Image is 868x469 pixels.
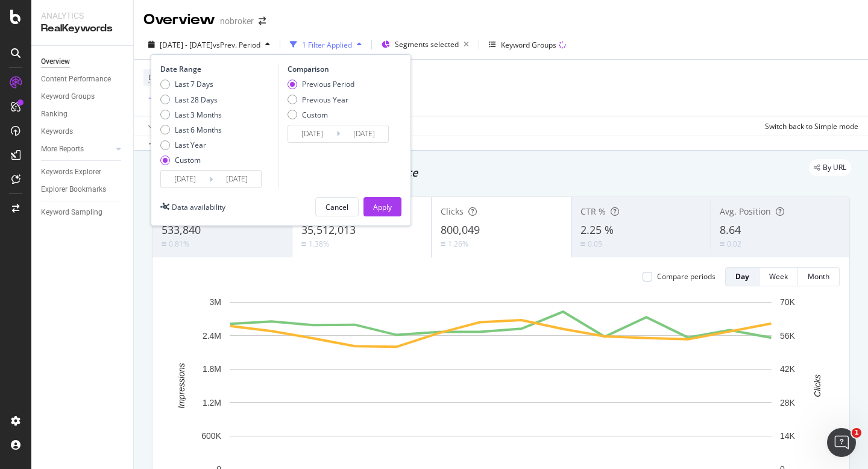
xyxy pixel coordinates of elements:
[41,90,125,103] a: Keyword Groups
[720,242,725,246] img: Equal
[309,239,329,249] div: 1.38%
[809,159,851,176] div: legacy label
[41,73,125,86] a: Content Performance
[41,125,73,138] div: Keywords
[288,110,354,120] div: Custom
[760,116,858,136] button: Switch back to Simple mode
[41,10,124,22] div: Analytics
[175,95,218,105] div: Last 28 Days
[827,428,856,457] iframe: Intercom live chat
[41,183,125,196] a: Explorer Bookmarks
[160,125,222,135] div: Last 6 Months
[41,143,84,156] div: More Reports
[203,364,221,374] text: 1.8M
[41,90,95,103] div: Keyword Groups
[41,143,113,156] a: More Reports
[172,202,225,212] div: Data availability
[160,95,222,105] div: Last 28 Days
[175,140,206,150] div: Last Year
[175,125,222,135] div: Last 6 Months
[759,267,798,286] button: Week
[720,206,771,217] span: Avg. Position
[501,40,556,50] div: Keyword Groups
[288,95,354,105] div: Previous Year
[148,72,171,83] span: Device
[160,110,222,120] div: Last 3 Months
[203,331,221,341] text: 2.4M
[210,297,221,307] text: 3M
[175,155,201,165] div: Custom
[588,239,602,249] div: 0.05
[580,242,585,246] img: Equal
[220,15,254,27] div: nobroker
[160,155,222,165] div: Custom
[41,55,125,68] a: Overview
[325,202,348,212] div: Cancel
[373,202,392,212] div: Apply
[727,239,741,249] div: 0.02
[213,171,261,187] input: End Date
[769,271,788,282] div: Week
[41,55,70,68] div: Overview
[302,79,354,89] div: Previous Period
[288,125,336,142] input: Start Date
[41,108,68,121] div: Ranking
[143,116,178,136] button: Apply
[177,363,186,408] text: Impressions
[852,428,861,438] span: 1
[41,166,101,178] div: Keywords Explorer
[765,121,858,131] div: Switch back to Simple mode
[340,125,388,142] input: End Date
[301,222,356,237] span: 35,512,013
[302,40,352,50] div: 1 Filter Applied
[725,267,759,286] button: Day
[160,64,275,74] div: Date Range
[160,140,222,150] div: Last Year
[41,22,124,36] div: RealKeywords
[175,79,213,89] div: Last 7 Days
[441,206,464,217] span: Clicks
[780,431,796,441] text: 14K
[657,271,715,282] div: Compare periods
[160,79,222,89] div: Last 7 Days
[259,17,266,25] div: arrow-right-arrow-left
[377,35,474,54] button: Segments selected
[162,222,201,237] span: 533,840
[213,40,260,50] span: vs Prev. Period
[161,171,209,187] input: Start Date
[160,40,213,50] span: [DATE] - [DATE]
[441,242,445,246] img: Equal
[175,110,222,120] div: Last 3 Months
[288,64,392,74] div: Comparison
[580,206,606,217] span: CTR %
[41,206,102,219] div: Keyword Sampling
[143,35,275,54] button: [DATE] - [DATE]vsPrev. Period
[288,79,354,89] div: Previous Period
[780,364,796,374] text: 42K
[484,35,571,54] button: Keyword Groups
[203,398,221,408] text: 1.2M
[41,108,125,121] a: Ranking
[395,39,459,49] span: Segments selected
[285,35,366,54] button: 1 Filter Applied
[302,110,328,120] div: Custom
[143,92,192,106] button: Add Filter
[720,222,741,237] span: 8.64
[580,222,614,237] span: 2.25 %
[315,197,359,216] button: Cancel
[808,271,829,282] div: Month
[813,374,822,397] text: Clicks
[162,242,166,246] img: Equal
[201,431,221,441] text: 600K
[780,398,796,408] text: 28K
[363,197,401,216] button: Apply
[798,267,840,286] button: Month
[169,239,189,249] div: 0.81%
[41,183,106,196] div: Explorer Bookmarks
[301,242,306,246] img: Equal
[41,125,125,138] a: Keywords
[441,222,480,237] span: 800,049
[735,271,749,282] div: Day
[143,10,215,30] div: Overview
[41,73,111,86] div: Content Performance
